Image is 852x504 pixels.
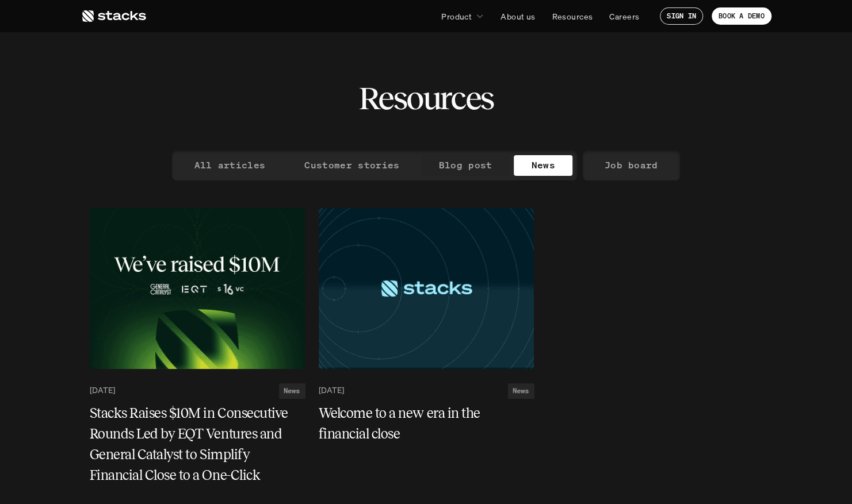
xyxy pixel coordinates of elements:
[90,403,291,486] h5: Stacks Raises $10M in Consecutive Rounds Led by EQT Ventures and General Catalyst to Simplify Fin...
[500,10,535,22] p: About us
[552,10,593,22] p: Resources
[304,157,399,174] p: Customer stories
[194,157,265,174] p: All articles
[587,155,675,176] a: Job board
[719,12,765,20] p: BOOK A DEMO
[605,157,658,174] p: Job board
[173,52,222,61] a: Privacy Policy
[494,6,542,26] a: About us
[531,157,555,174] p: News
[660,7,703,25] a: SIGN IN
[602,6,646,26] a: Careers
[319,386,344,395] p: [DATE]
[609,10,639,22] p: Careers
[177,155,282,176] a: All articles
[90,383,305,398] a: [DATE]News
[438,157,492,174] p: Blog post
[287,155,417,176] a: Customer stories
[90,386,115,395] p: [DATE]
[319,403,520,444] h5: Welcome to a new era in the financial close
[319,383,534,398] a: [DATE]News
[712,7,771,25] a: BOOK A DEMO
[358,80,494,116] h2: Resources
[319,403,534,444] a: Welcome to a new era in the financial close
[513,387,529,395] h2: News
[284,387,300,395] h2: News
[545,6,599,26] a: Resources
[90,403,305,486] a: Stacks Raises $10M in Consecutive Rounds Led by EQT Ventures and General Catalyst to Simplify Fin...
[514,155,572,176] a: News
[441,10,472,22] p: Product
[667,12,696,20] p: SIGN IN
[421,155,509,176] a: Blog post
